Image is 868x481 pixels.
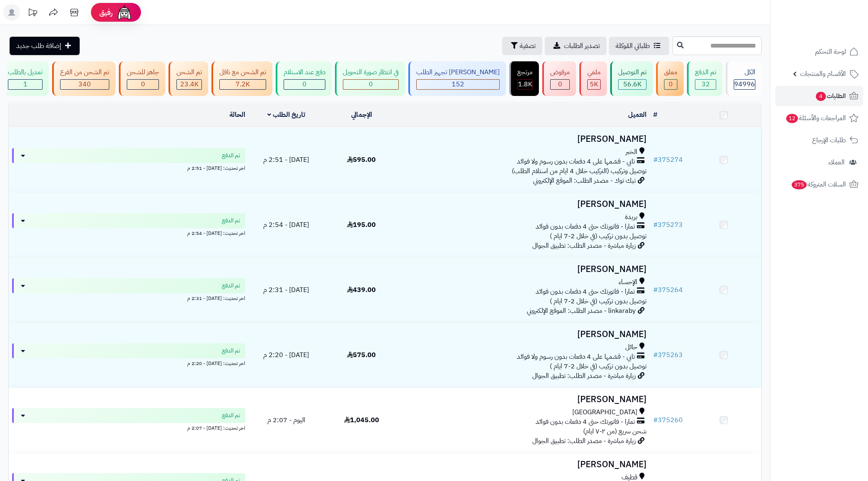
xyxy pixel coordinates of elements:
span: تصدير الطلبات [564,41,600,51]
div: [PERSON_NAME] تجهيز الطلب [416,68,500,77]
span: تم الدفع [222,151,240,160]
div: مرتجع [517,68,533,77]
span: 340 [78,79,91,89]
a: في انتظار صورة التحويل 0 [333,61,407,96]
span: # [653,220,658,230]
span: زيارة مباشرة - مصدر الطلب: تطبيق الجوال [532,436,636,446]
span: # [653,285,658,295]
span: # [653,350,658,360]
div: 0 [127,80,159,89]
span: اليوم - 2:07 م [267,415,305,425]
div: 0 [284,80,325,89]
div: 1810 [518,80,532,89]
span: طلبات الإرجاع [812,134,846,146]
span: العملاء [828,156,845,168]
span: 0 [302,79,307,89]
span: 0 [369,79,373,89]
span: linkaraby - مصدر الطلب: الموقع الإلكتروني [527,306,636,316]
span: الطلبات [815,90,846,102]
div: اخر تحديث: [DATE] - 2:31 م [12,293,245,302]
a: الكل94996 [724,61,763,96]
span: 94996 [734,79,755,89]
a: طلبات الإرجاع [775,130,863,150]
a: تاريخ الطلب [267,110,305,120]
div: ملغي [587,68,601,77]
div: 32 [695,80,716,89]
span: تم الدفع [222,282,240,290]
a: العملاء [775,152,863,172]
h3: [PERSON_NAME] [403,395,647,404]
span: توصيل بدون تركيب (في خلال 2-7 ايام ) [550,231,647,241]
a: العميل [628,110,647,120]
span: الإحساء [619,277,637,287]
span: 1,045.00 [344,415,379,425]
span: 0 [558,79,562,89]
a: دفع عند الاستلام 0 [274,61,333,96]
a: الطلبات4 [775,86,863,106]
span: لوحة التحكم [815,46,846,58]
a: تم الشحن مع ناقل 7.2K [210,61,274,96]
span: [GEOGRAPHIC_DATA] [572,408,637,417]
a: تم الشحن 23.4K [167,61,210,96]
div: 7223 [220,80,266,89]
span: بريدة [625,212,637,222]
span: 0 [669,79,673,89]
span: الأقسام والمنتجات [800,68,846,80]
span: رفيق [99,8,113,18]
span: شحن سريع (من ٢-٧ ايام) [583,426,647,436]
span: [DATE] - 2:51 م [263,155,309,165]
span: 439.00 [347,285,376,295]
img: logo-2.png [811,23,860,40]
div: مرفوض [550,68,570,77]
a: تحديثات المنصة [22,4,43,23]
div: اخر تحديث: [DATE] - 2:51 م [12,163,245,172]
span: زيارة مباشرة - مصدر الطلب: تطبيق الجوال [532,371,636,381]
span: تيك توك - مصدر الطلب: الموقع الإلكتروني [533,176,636,186]
span: توصيل وتركيب (التركيب خلال 4 ايام من استلام الطلب) [512,166,647,176]
h3: [PERSON_NAME] [403,199,647,209]
a: لوحة التحكم [775,42,863,62]
div: 0 [343,80,398,89]
a: [PERSON_NAME] تجهيز الطلب 152 [407,61,508,96]
span: 56.6K [623,79,642,89]
span: طلباتي المُوكلة [616,41,650,51]
div: تم الشحن مع ناقل [219,68,266,77]
a: تصدير الطلبات [545,37,606,55]
span: تمارا - فاتورتك حتى 4 دفعات بدون فوائد [536,222,635,232]
div: 4973 [588,80,600,89]
span: 7.2K [236,79,250,89]
img: ai-face.png [116,4,133,21]
span: تم الدفع [222,411,240,420]
a: مرفوض 0 [541,61,578,96]
span: 0 [141,79,145,89]
span: حائل [625,342,637,352]
span: [DATE] - 2:54 م [263,220,309,230]
span: توصيل بدون تركيب (في خلال 2-7 ايام ) [550,296,647,306]
div: تم الشحن [176,68,202,77]
div: دفع عند الاستلام [284,68,325,77]
span: 12 [786,114,798,123]
span: 4 [816,92,826,101]
span: 1.8K [518,79,532,89]
span: إضافة طلب جديد [16,41,61,51]
div: اخر تحديث: [DATE] - 2:07 م [12,423,245,432]
span: المراجعات والأسئلة [785,112,846,124]
a: مرتجع 1.8K [508,61,541,96]
div: اخر تحديث: [DATE] - 2:20 م [12,358,245,367]
a: #375260 [653,415,683,425]
div: تم الشحن من الفرع [60,68,109,77]
a: ملغي 5K [578,61,609,96]
span: تم الدفع [222,217,240,225]
span: 595.00 [347,155,376,165]
a: معلق 0 [654,61,685,96]
a: # [653,110,657,120]
a: #375273 [653,220,683,230]
span: # [653,415,658,425]
a: السلات المتروكة375 [775,174,863,194]
span: [DATE] - 2:31 م [263,285,309,295]
div: تم التوصيل [618,68,647,77]
div: الكل [734,68,755,77]
span: # [653,155,658,165]
div: 340 [60,80,109,89]
span: 195.00 [347,220,376,230]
